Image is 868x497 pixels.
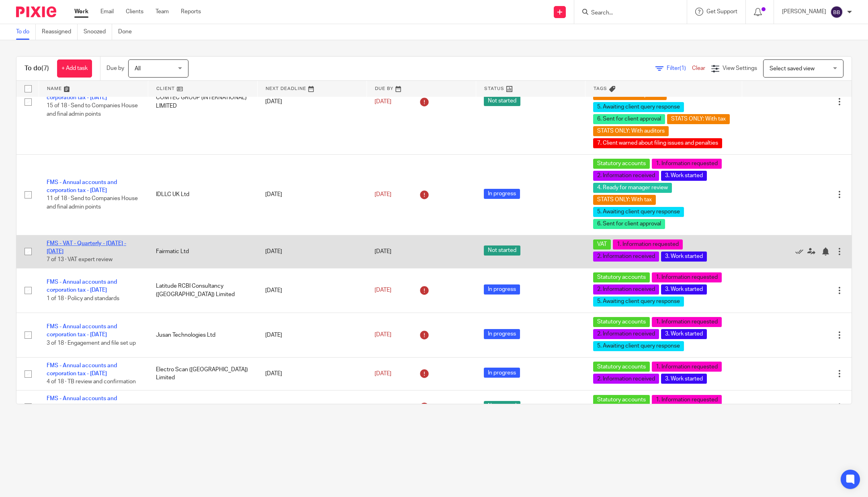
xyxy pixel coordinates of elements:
span: (1) [680,65,686,71]
span: [DATE] [375,192,391,197]
td: [DATE] [257,49,366,154]
span: Statutory accounts [593,272,650,282]
span: 2. Information received [593,374,659,384]
input: Search [590,10,663,17]
p: [PERSON_NAME] [782,8,826,16]
span: STATS ONLY: With tax [667,114,730,124]
td: [DATE] [257,154,366,235]
a: FMS - Annual accounts and corporation tax - [DATE] [47,87,117,100]
td: Electro Scan ([GEOGRAPHIC_DATA]) Limited [148,357,257,390]
a: FMS - VAT - Quarterly - [DATE] - [DATE] [47,241,126,254]
td: [DATE] [257,313,366,357]
span: Statutory accounts [593,362,650,372]
a: Done [118,24,138,40]
a: Snoozed [84,24,112,40]
a: Email [100,8,114,16]
td: COMTEC GROUP (INTERNATIONAL) LIMITED [148,49,257,154]
span: 5. Awaiting client query response [593,341,684,351]
span: In progress [484,189,520,199]
span: [DATE] [375,99,391,104]
span: VAT [593,239,611,250]
span: 5. Awaiting client query response [593,207,684,217]
a: FMS - Annual accounts and corporation tax - [DATE] [47,363,117,376]
span: Filter [667,65,692,71]
span: Statutory accounts [593,317,650,327]
span: Get Support [706,9,737,14]
td: Latitude RCBI Consultancy ([GEOGRAPHIC_DATA]) Limited [148,268,257,313]
a: Reassigned [42,24,78,40]
span: Statutory accounts [593,395,650,405]
span: 1. Information requested [652,362,722,372]
img: Pixie [16,6,56,17]
span: 15 of 18 · Send to Companies House and final admin points [47,103,138,117]
a: To do [16,24,36,40]
span: 1. Information requested [652,272,722,282]
span: 2. Information received [593,284,659,295]
td: [DATE] [257,357,366,390]
span: Select saved view [770,66,815,72]
span: 3. Work started [661,171,707,181]
p: Due by [106,64,124,72]
span: 1 of 18 · Policy and standards [47,296,119,301]
td: Jusan Technologies Ltd [148,313,257,357]
a: FMS - Annual accounts and corporation tax - [DATE] [47,180,117,193]
span: Not started [484,245,520,256]
span: In progress [484,368,520,378]
span: 2. Information received [593,171,659,181]
span: 7 of 13 · VAT expert review [47,257,113,262]
span: Tags [594,86,607,91]
span: Not started [484,401,520,411]
span: 2. Information received [593,329,659,339]
span: 7. Client warned about filing issues and penalties [593,138,722,148]
img: svg%3E [830,6,843,18]
span: 3. Work started [661,329,707,339]
span: 1. Information requested [652,317,722,327]
span: View Settings [723,65,757,71]
a: FMS - Annual accounts and corporation tax - [DATE] [47,279,117,293]
h1: To do [25,64,49,73]
span: Not started [484,96,520,106]
span: 3 of 18 · Engagement and file set up [47,340,136,346]
a: Clear [692,65,705,71]
td: Transpaygo Limited [148,390,257,423]
td: IDLLC UK Ltd [148,154,257,235]
span: [DATE] [375,332,391,338]
span: 3. Work started [661,252,707,262]
a: FMS - Annual accounts and corporation tax - [DATE] [47,324,117,337]
a: Reports [181,8,201,16]
span: 2. Information received [593,252,659,262]
span: 3. Work started [661,374,707,384]
a: Work [74,8,88,16]
span: 5. Awaiting client query response [593,297,684,307]
a: Team [156,8,169,16]
span: [DATE] [375,371,391,376]
span: STATS ONLY: With auditors [593,126,669,136]
span: All [135,66,141,72]
a: + Add task [57,59,92,78]
span: In progress [484,329,520,339]
a: Mark as done [795,247,807,256]
span: Statutory accounts [593,159,650,169]
span: 6. Sent for client approval [593,114,665,124]
a: Clients [126,8,143,16]
span: 1. Information requested [652,395,722,405]
span: 6. Sent for client approval [593,219,665,229]
span: 3. Work started [661,284,707,295]
span: 4 of 18 · TB review and confirmation [47,379,136,385]
span: In progress [484,284,520,295]
span: 5. Awaiting client query response [593,102,684,112]
td: [DATE] [257,268,366,313]
span: 11 of 18 · Send to Companies House and final admin points [47,196,138,210]
td: [DATE] [257,390,366,423]
span: [DATE] [375,288,391,293]
span: 1. Information requested [613,239,683,250]
a: FMS - Annual accounts and corporation tax - [DATE] [47,396,117,409]
td: Fairmatic Ltd [148,235,257,268]
span: 1. Information requested [652,159,722,169]
td: [DATE] [257,235,366,268]
span: (7) [41,65,49,72]
span: [DATE] [375,249,391,254]
span: 4. Ready for manager review [593,183,672,193]
span: STATS ONLY: With tax [593,195,656,205]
